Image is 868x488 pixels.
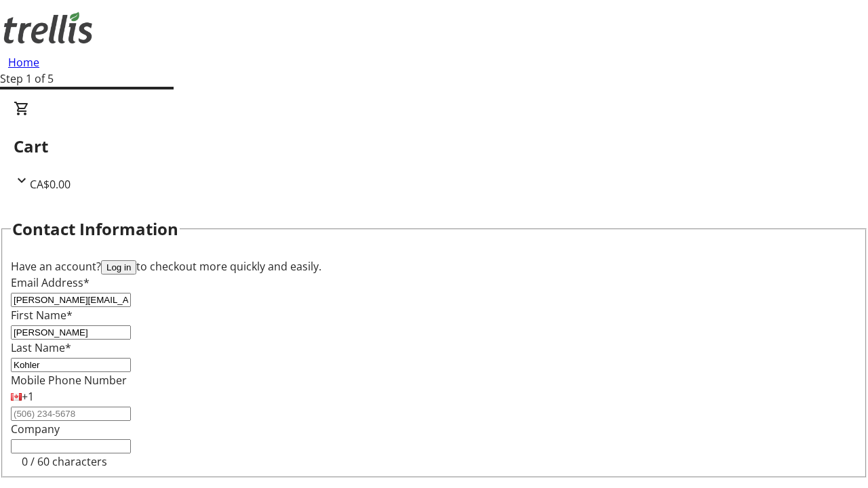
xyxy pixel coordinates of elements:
[11,275,90,290] label: Email Address*
[11,422,60,436] label: Company
[11,407,131,421] input: (506) 234-5678
[14,134,854,159] h2: Cart
[30,177,71,192] span: CA$0.00
[11,308,73,323] label: First Name*
[14,100,854,192] div: CartCA$0.00
[22,454,107,469] tr-character-limit: 0 / 60 characters
[11,373,127,388] label: Mobile Phone Number
[11,258,857,274] div: Have an account? to checkout more quickly and easily.
[11,340,71,355] label: Last Name*
[12,217,178,241] h2: Contact Information
[101,260,136,274] button: Log in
